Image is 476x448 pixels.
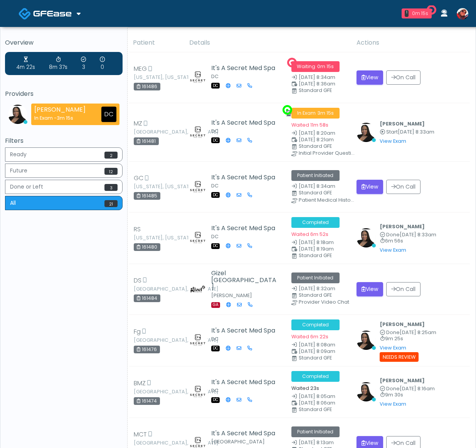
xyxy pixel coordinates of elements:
[19,1,81,26] a: Docovia
[211,292,252,299] small: [PERSON_NAME]
[400,329,436,336] span: [DATE] 8:25am
[291,122,328,128] small: Waited 11m 58s
[380,401,406,407] a: View Exam
[134,338,176,343] small: [GEOGRAPHIC_DATA], [US_STATE]
[128,33,185,52] th: Patient
[5,137,123,144] h5: Filters
[299,393,335,400] span: [DATE] 8:05am
[380,223,425,230] b: [PERSON_NAME]
[400,385,435,392] span: [DATE] 8:16am
[134,236,176,240] small: [US_STATE], [US_STATE]
[317,63,334,70] span: 0m 15s
[104,168,118,175] span: 12
[185,33,352,52] th: Details
[299,400,335,406] span: [DATE] 8:06am
[299,80,335,87] span: [DATE] 8:36am
[5,196,123,210] button: All21
[134,192,160,200] div: 161485
[412,10,429,17] div: 0m 15s
[380,120,425,127] b: [PERSON_NAME]
[134,389,176,394] small: [GEOGRAPHIC_DATA], [US_STATE]
[211,73,219,80] small: DC
[299,348,335,354] span: [DATE] 8:09am
[386,385,400,392] span: Done
[134,225,141,234] span: RS
[291,440,348,445] small: Date Created
[211,119,275,126] h5: It's A Secret Med Spa
[357,180,383,194] button: View
[211,182,219,189] small: DC
[134,174,143,183] span: GC
[134,64,147,74] span: MEG
[291,333,328,340] small: Waited 6m 22s
[386,329,400,336] span: Done
[299,341,335,348] span: [DATE] 8:08am
[299,130,335,136] span: [DATE] 8:20am
[291,247,348,252] small: Scheduled Time
[211,270,279,291] h5: Gizel [GEOGRAPHIC_DATA]
[291,75,348,80] small: Date Created
[299,407,355,412] div: Standard GFE
[33,10,72,17] img: Docovia
[299,239,334,246] span: [DATE] 8:18am
[291,385,319,391] small: Waited 23s
[134,441,176,445] small: [GEOGRAPHIC_DATA], [US_STATE]
[299,183,335,189] span: [DATE] 8:34am
[211,137,220,143] span: DC
[211,225,275,232] h5: It's A Secret Med Spa
[211,438,265,445] small: [GEOGRAPHIC_DATA]
[299,88,355,93] div: Standard GFE
[380,377,425,384] b: [PERSON_NAME]
[211,65,275,72] h5: It's A Secret Med Spa
[291,319,340,330] span: Completed
[134,287,176,291] small: [GEOGRAPHIC_DATA], [US_STATE]
[211,397,220,403] span: DC
[291,349,348,354] small: Scheduled Time
[386,231,400,238] span: Done
[188,381,207,401] img: Amanda Creel
[211,430,279,437] h5: It's A Secret Med Spa
[104,152,118,159] span: 2
[101,107,116,122] div: DC
[291,401,348,406] small: Scheduled Time
[380,352,419,362] small: Needs Review
[398,129,434,135] span: [DATE] 8:33am
[188,279,207,299] img: Folasade Williams
[380,138,406,144] a: View Exam
[34,105,86,114] strong: [PERSON_NAME]
[291,61,340,72] span: Waiting ·
[291,131,348,136] small: Date Created
[100,56,105,71] div: 0
[211,302,220,308] span: GA
[405,10,409,17] div: 1
[211,243,220,249] span: DC
[299,144,355,149] div: Standard GFE
[134,137,159,145] div: 161481
[211,327,275,334] h5: It's A Secret Med Spa
[380,336,436,341] small: 9m 25s
[386,282,420,296] button: On Call
[299,356,355,360] div: Standard GFE
[134,75,176,80] small: [US_STATE], [US_STATE]
[291,426,340,437] span: Patient Initiated
[134,184,176,189] small: [US_STATE], [US_STATE]
[5,147,123,162] button: Ready2
[5,147,123,212] div: Basic example
[134,397,160,405] div: 161474
[299,253,355,258] div: Standard GFE
[291,82,348,87] small: Scheduled Time
[380,330,436,335] small: Completed at
[291,137,348,142] small: Scheduled Time
[291,286,348,291] small: Date Created
[299,439,334,446] span: [DATE] 8:13am
[34,114,86,122] div: In Exam -
[104,184,118,191] span: 3
[380,386,435,391] small: Completed at
[211,387,219,394] small: DC
[386,70,420,85] button: On Call
[19,7,31,20] img: Docovia
[211,379,275,386] h5: It's A Secret Med Spa
[211,174,275,181] h5: It's A Secret Med Spa
[211,336,219,342] small: DC
[457,8,468,20] img: Jameson Stafford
